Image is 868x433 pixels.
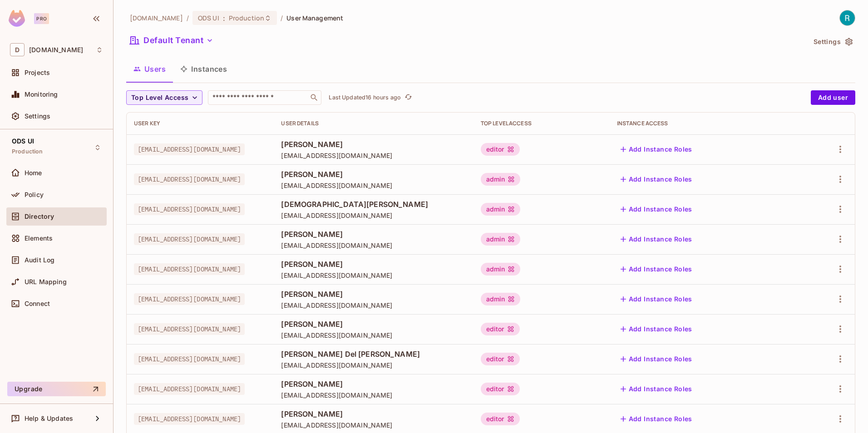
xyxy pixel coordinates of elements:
[401,92,414,103] span: Click to refresh data
[617,202,696,216] button: Add Instance Roles
[281,301,466,310] span: [EMAIL_ADDRESS][DOMAIN_NAME]
[281,289,466,299] span: [PERSON_NAME]
[134,173,245,185] span: [EMAIL_ADDRESS][DOMAIN_NAME]
[281,169,466,179] span: [PERSON_NAME]
[9,10,25,27] img: SReyMgAAAABJRU5ErkJggg==
[134,233,245,245] span: [EMAIL_ADDRESS][DOMAIN_NAME]
[10,43,25,56] span: D
[617,232,696,246] button: Add Instance Roles
[25,169,42,177] span: Home
[134,293,245,305] span: [EMAIL_ADDRESS][DOMAIN_NAME]
[481,383,520,395] div: editor
[481,353,520,365] div: editor
[130,14,183,22] span: the active workspace
[134,353,245,365] span: [EMAIL_ADDRESS][DOMAIN_NAME]
[126,33,217,48] button: Default Tenant
[12,138,34,145] span: ODS UI
[481,203,521,216] div: admin
[281,181,466,190] span: [EMAIL_ADDRESS][DOMAIN_NAME]
[25,256,54,264] span: Audit Log
[281,421,466,429] span: [EMAIL_ADDRESS][DOMAIN_NAME]
[126,90,202,105] button: Top Level Access
[173,58,234,80] button: Instances
[617,120,789,127] div: Instance Access
[840,10,855,25] img: ROBERTO MACOTELA TALAMANTES
[134,203,245,215] span: [EMAIL_ADDRESS][DOMAIN_NAME]
[481,233,521,246] div: admin
[134,120,266,127] div: User Key
[134,263,245,275] span: [EMAIL_ADDRESS][DOMAIN_NAME]
[25,235,53,242] span: Elements
[481,120,602,127] div: Top Level Access
[281,391,466,399] span: [EMAIL_ADDRESS][DOMAIN_NAME]
[25,415,73,422] span: Help & Updates
[25,69,50,76] span: Projects
[25,300,50,307] span: Connect
[222,15,226,22] span: :
[126,58,173,80] button: Users
[481,323,520,335] div: editor
[281,361,466,369] span: [EMAIL_ADDRESS][DOMAIN_NAME]
[281,259,466,269] span: [PERSON_NAME]
[617,142,696,157] button: Add Instance Roles
[25,278,67,285] span: URL Mapping
[34,13,49,24] div: Pro
[281,271,466,280] span: [EMAIL_ADDRESS][DOMAIN_NAME]
[811,90,855,105] button: Add user
[286,14,343,22] span: User Management
[481,173,521,186] div: admin
[134,323,245,335] span: [EMAIL_ADDRESS][DOMAIN_NAME]
[617,262,696,276] button: Add Instance Roles
[281,349,466,359] span: [PERSON_NAME] Del [PERSON_NAME]
[25,213,54,220] span: Directory
[810,34,855,49] button: Settings
[403,92,414,103] button: refresh
[617,292,696,306] button: Add Instance Roles
[281,139,466,149] span: [PERSON_NAME]
[281,379,466,389] span: [PERSON_NAME]
[281,151,466,160] span: [EMAIL_ADDRESS][DOMAIN_NAME]
[281,211,466,220] span: [EMAIL_ADDRESS][DOMAIN_NAME]
[281,229,466,239] span: [PERSON_NAME]
[617,382,696,396] button: Add Instance Roles
[481,413,520,425] div: editor
[25,191,44,198] span: Policy
[134,413,245,425] span: [EMAIL_ADDRESS][DOMAIN_NAME]
[481,263,521,276] div: admin
[281,120,466,127] div: User Details
[134,143,245,155] span: [EMAIL_ADDRESS][DOMAIN_NAME]
[617,352,696,366] button: Add Instance Roles
[25,91,58,98] span: Monitoring
[481,143,520,156] div: editor
[617,322,696,336] button: Add Instance Roles
[281,14,283,22] li: /
[281,199,466,209] span: [DEMOGRAPHIC_DATA][PERSON_NAME]
[404,93,412,102] span: refresh
[281,319,466,329] span: [PERSON_NAME]
[617,172,696,187] button: Add Instance Roles
[281,241,466,250] span: [EMAIL_ADDRESS][DOMAIN_NAME]
[29,46,83,54] span: Workspace: deacero.com
[12,148,43,155] span: Production
[134,383,245,395] span: [EMAIL_ADDRESS][DOMAIN_NAME]
[481,293,521,305] div: admin
[281,409,466,419] span: [PERSON_NAME]
[198,14,219,22] span: ODS UI
[131,92,188,103] span: Top Level Access
[329,94,401,101] p: Last Updated 16 hours ago
[281,331,466,340] span: [EMAIL_ADDRESS][DOMAIN_NAME]
[7,382,106,396] button: Upgrade
[187,14,189,22] li: /
[229,14,264,22] span: Production
[617,412,696,426] button: Add Instance Roles
[25,113,50,120] span: Settings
